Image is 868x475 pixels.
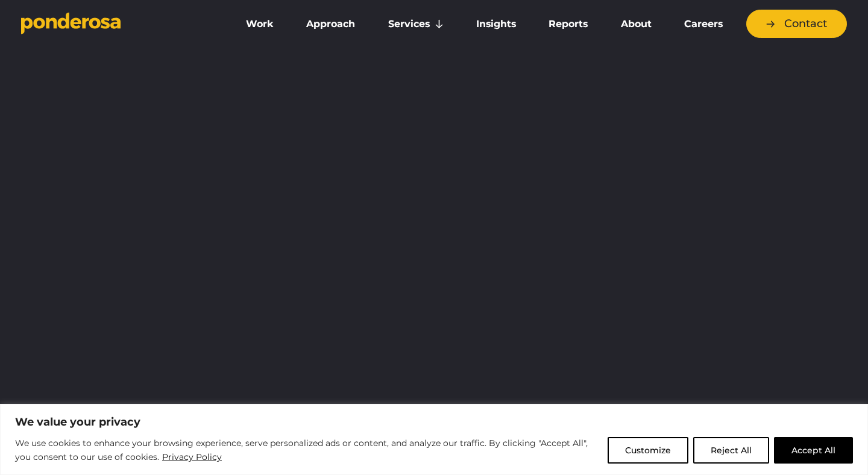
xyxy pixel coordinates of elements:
a: Careers [670,11,737,37]
button: Customize [608,437,688,464]
a: Reports [535,11,602,37]
button: Reject All [693,437,769,464]
a: Privacy Policy [162,450,222,464]
a: Services [374,11,458,37]
a: About [606,11,665,37]
button: Accept All [774,437,853,464]
a: Work [232,11,288,37]
a: Contact [746,10,847,38]
a: Approach [292,11,369,37]
p: We value your privacy [15,415,853,429]
a: Go to homepage [21,12,214,36]
a: Insights [462,11,530,37]
p: We use cookies to enhance your browsing experience, serve personalized ads or content, and analyz... [15,436,599,465]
